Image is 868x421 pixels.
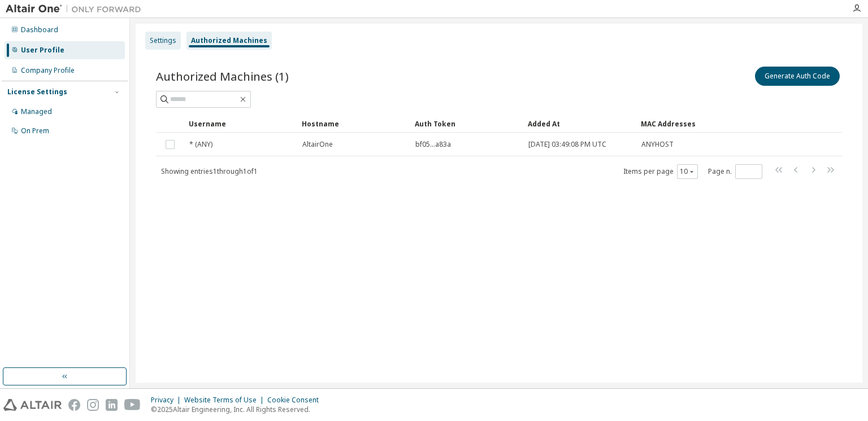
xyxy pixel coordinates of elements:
[87,399,99,411] img: instagram.svg
[6,3,147,15] img: Altair One
[641,115,727,133] div: MAC Addresses
[106,399,118,411] img: linkedin.svg
[156,68,289,84] span: Authorized Machines (1)
[124,399,141,411] img: youtube.svg
[7,87,67,97] div: License Settings
[3,399,62,411] img: altair_logo.svg
[21,126,49,135] div: On Prem
[267,396,325,405] div: Cookie Consent
[680,167,695,176] button: 10
[302,115,406,133] div: Hostname
[641,140,674,149] span: ANYHOST
[528,115,632,133] div: Added At
[150,36,176,45] div: Settings
[21,66,75,75] div: Company Profile
[191,36,267,45] div: Authorized Machines
[151,405,325,414] p: © 2025 Altair Engineering, Inc. All Rights Reserved.
[528,140,606,149] span: [DATE] 03:49:08 PM UTC
[708,164,762,179] span: Page n.
[415,140,451,149] span: bf05...a83a
[21,107,52,116] div: Managed
[21,46,64,55] div: User Profile
[184,396,267,405] div: Website Terms of Use
[21,25,58,34] div: Dashboard
[755,67,840,86] button: Generate Auth Code
[302,140,333,149] span: AltairOne
[151,396,184,405] div: Privacy
[68,399,80,411] img: facebook.svg
[189,140,212,149] span: * (ANY)
[623,164,698,179] span: Items per page
[161,166,258,176] span: Showing entries 1 through 1 of 1
[189,115,293,133] div: Username
[415,115,519,133] div: Auth Token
